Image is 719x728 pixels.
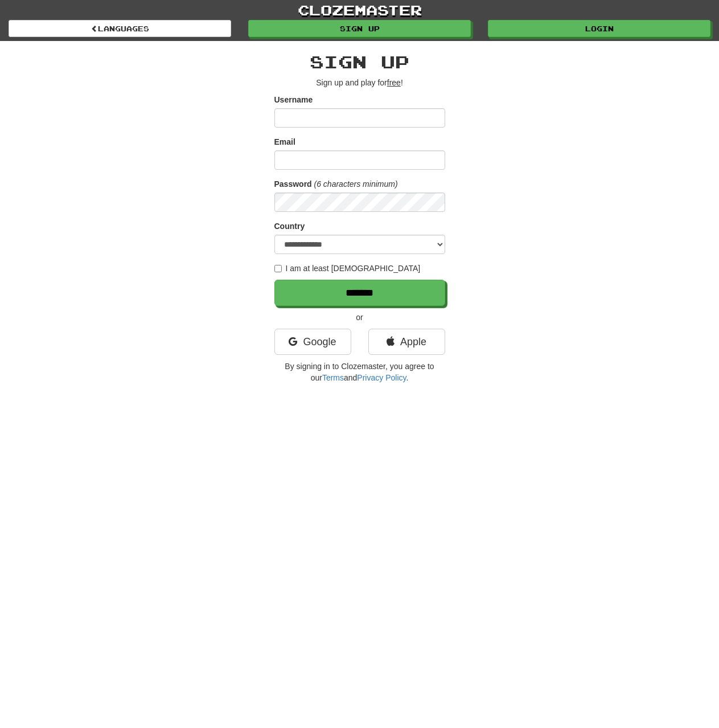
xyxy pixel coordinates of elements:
a: Google [274,329,351,355]
input: I am at least [DEMOGRAPHIC_DATA] [274,265,282,272]
em: (6 characters minimum) [314,179,398,189]
p: Sign up and play for ! [274,77,445,88]
u: free [387,78,401,87]
label: Email [274,136,295,148]
a: Languages [9,20,231,37]
a: Privacy Policy [357,373,406,382]
a: Terms [322,373,344,382]
a: Apple [368,329,445,355]
a: Login [488,20,710,37]
label: Password [274,178,312,190]
label: Username [274,94,313,105]
p: or [274,312,445,323]
label: I am at least [DEMOGRAPHIC_DATA] [274,263,421,274]
label: Country [274,220,305,232]
h2: Sign up [274,52,445,71]
p: By signing in to Clozemaster, you agree to our and . [274,361,445,383]
a: Sign up [248,20,471,37]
